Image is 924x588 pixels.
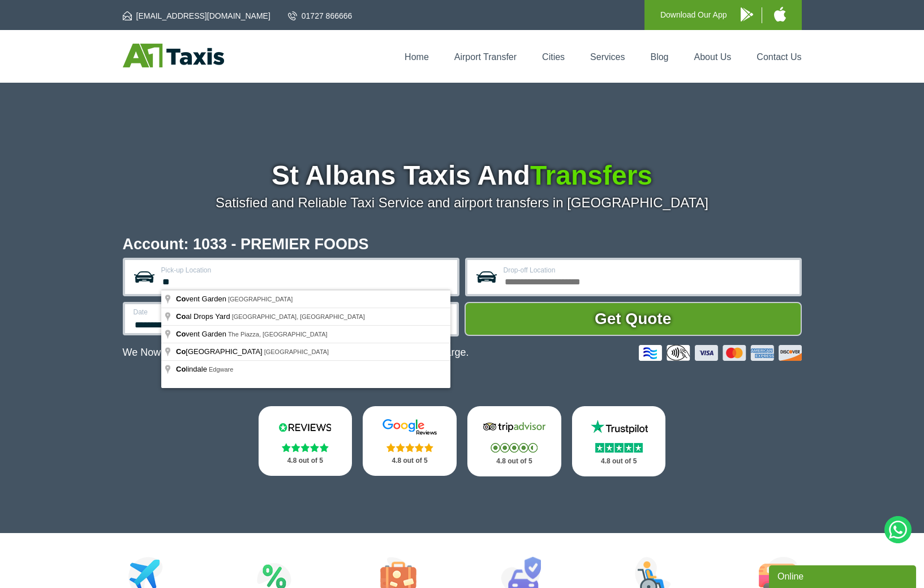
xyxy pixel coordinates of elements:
span: Edgware [209,366,233,373]
span: Co [176,312,186,321]
img: Trustpilot [585,419,653,436]
h2: Account: 1033 - PREMIER FOODS [123,237,802,252]
label: Pick-up Location [161,267,450,274]
img: Credit And Debit Cards [639,345,802,361]
span: al Drops Yard [176,312,232,321]
a: Google Stars 4.8 out of 5 [363,406,457,476]
a: About Us [694,52,732,62]
span: [GEOGRAPHIC_DATA] [176,347,264,356]
label: Date [134,309,279,316]
span: vent Garden [176,330,228,338]
span: Co [176,347,186,356]
iframe: chat widget [769,563,918,588]
img: A1 Taxis iPhone App [774,7,786,22]
p: 4.8 out of 5 [375,454,444,468]
a: Cities [542,52,565,62]
button: Get Quote [465,302,802,336]
p: 4.8 out of 5 [585,454,654,468]
img: Stars [386,443,433,452]
p: We Now Accept Card & Contactless Payment In [123,347,469,359]
a: Services [590,52,625,62]
a: Tripadvisor Stars 4.8 out of 5 [467,406,561,476]
a: Airport Transfer [454,52,517,62]
img: Stars [595,443,643,453]
img: Tripadvisor [480,419,548,436]
span: [GEOGRAPHIC_DATA] [228,296,293,302]
label: Drop-off Location [504,267,793,274]
img: Stars [282,443,329,452]
img: A1 Taxis St Albans LTD [123,44,224,67]
img: A1 Taxis Android App [741,7,753,22]
span: Co [176,295,186,303]
span: Co [176,365,186,373]
a: 01727 866666 [288,10,353,22]
a: Home [405,52,429,62]
span: [GEOGRAPHIC_DATA] [264,348,329,355]
p: 4.8 out of 5 [271,454,340,468]
span: vent Garden [176,295,228,303]
img: Google [376,419,444,436]
a: Trustpilot Stars 4.8 out of 5 [572,406,666,476]
span: Transfers [530,160,652,190]
p: 4.8 out of 5 [480,454,549,468]
a: Blog [650,52,668,62]
span: [GEOGRAPHIC_DATA], [GEOGRAPHIC_DATA] [232,313,365,320]
p: Satisfied and Reliable Taxi Service and airport transfers in [GEOGRAPHIC_DATA] [123,195,802,211]
span: Co [176,330,186,338]
img: Reviews.io [271,419,339,436]
a: [EMAIL_ADDRESS][DOMAIN_NAME] [123,10,270,22]
span: lindale [176,365,209,373]
img: Stars [491,443,538,453]
a: Contact Us [757,52,801,62]
a: Reviews.io Stars 4.8 out of 5 [259,406,353,476]
h1: St Albans Taxis And [123,162,802,189]
span: The Piazza, [GEOGRAPHIC_DATA] [228,331,328,338]
p: Download Our App [660,8,727,22]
